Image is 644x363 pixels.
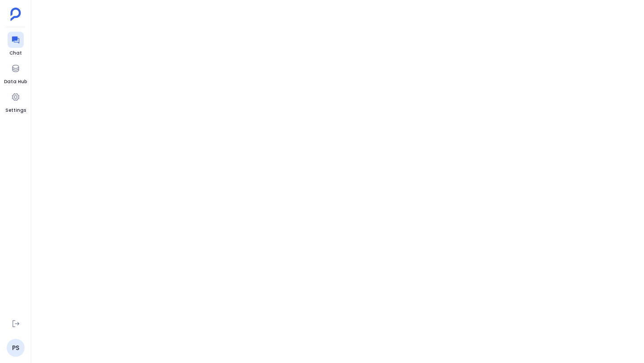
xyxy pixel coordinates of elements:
a: Settings [5,89,26,114]
a: Chat [8,32,24,57]
span: Settings [5,107,26,114]
a: Data Hub [4,60,27,85]
img: petavue logo [10,8,21,21]
span: Chat [8,50,24,57]
span: Data Hub [4,78,27,85]
a: PS [7,339,25,357]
